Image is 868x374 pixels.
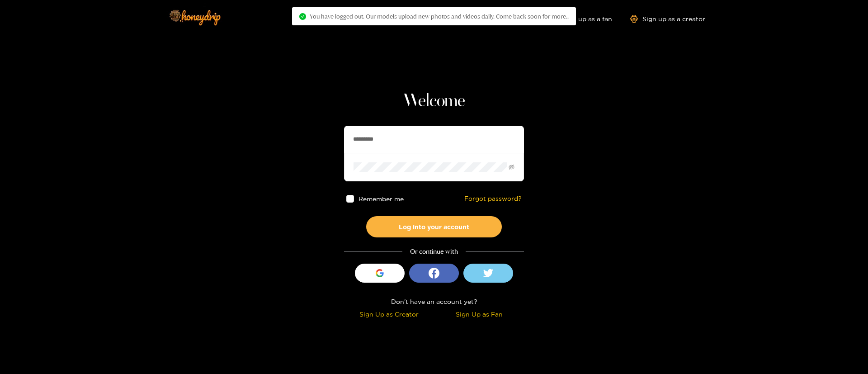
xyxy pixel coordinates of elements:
div: Sign Up as Fan [436,309,522,319]
span: Remember me [359,195,404,202]
h1: Welcome [344,90,524,112]
button: Log into your account [366,216,502,237]
span: eye-invisible [509,164,514,170]
a: Sign up as a fan [550,15,612,23]
div: Sign Up as Creator [346,309,432,319]
span: check-circle [299,13,306,20]
span: You have logged out. Our models upload new photos and videos daily. Come back soon for more.. [310,13,569,20]
a: Sign up as a creator [630,15,705,23]
div: Or continue with [344,246,524,257]
a: Forgot password? [464,195,522,203]
div: Don't have an account yet? [344,296,524,307]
